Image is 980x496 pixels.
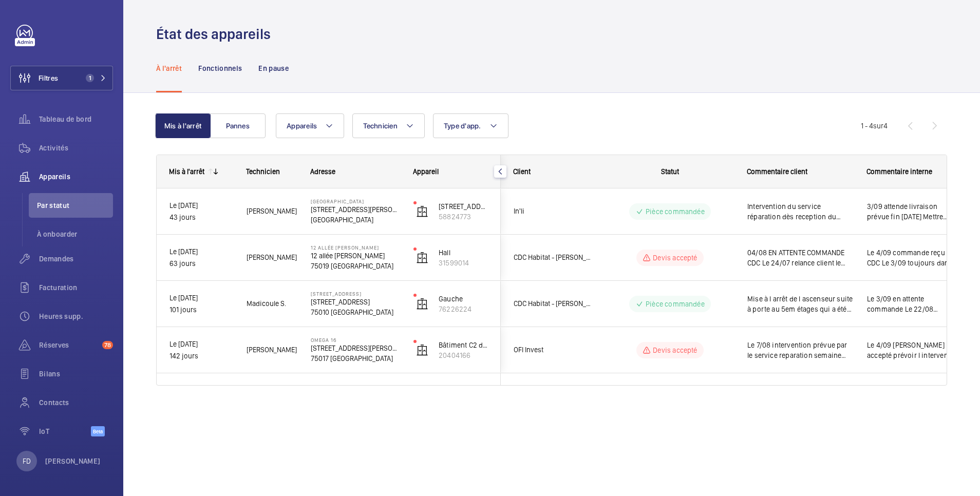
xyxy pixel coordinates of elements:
[439,258,488,268] p: 31599014
[747,247,854,268] span: 04/08 EN ATTENTE COMMANDE CDC Le 24/07 relance client le 17/07 pas de retour de cdc Le 02/07: A l...
[363,122,398,130] span: Technicien
[439,350,488,360] p: 20404166
[747,294,854,314] span: Mise à l arrêt de l ascenseur suite à porte au 5em étages qui a été forcée Devis envoyé
[157,281,501,327] div: Press SPACE to select this row.
[39,171,113,182] span: Appareils
[311,204,400,215] p: [STREET_ADDRESS][PERSON_NAME]
[86,74,94,82] span: 1
[514,252,593,263] span: CDC Habitat - [PERSON_NAME]
[157,327,501,373] div: Press SPACE to select this row.
[747,340,854,360] span: Le 7/08 intervention prévue par le service reparation semaine prochaine 04/06 Inter REP et Expert...
[439,212,488,222] p: 58824773
[39,114,113,124] span: Tableau de bord
[310,167,335,176] span: Adresse
[39,143,113,153] span: Activités
[39,282,113,293] span: Facturation
[501,327,974,373] div: Press SPACE to select this row.
[246,167,280,176] span: Technicien
[444,122,481,130] span: Type d'app.
[513,167,531,176] span: Client
[39,254,113,264] span: Demandes
[102,341,113,349] span: 78
[198,63,242,73] p: Fonctionnels
[646,206,705,217] p: Pièce commandée
[169,212,233,223] p: 43 jours
[169,338,233,350] p: Le [DATE]
[247,205,297,217] span: [PERSON_NAME]
[37,200,113,211] span: Par statut
[514,298,593,310] span: CDC Habitat - [PERSON_NAME]
[23,456,31,466] p: FD
[501,188,974,235] div: Press SPACE to select this row.
[169,258,233,270] p: 63 jours
[247,344,297,356] span: [PERSON_NAME]
[169,167,204,176] div: Mis à l'arrêt
[661,167,679,176] span: Statut
[39,397,113,408] span: Contacts
[439,340,488,350] p: Bâtiment C2 duplex droit
[653,253,697,263] p: Devis accepté
[247,298,297,310] span: Madicoule S.
[413,167,488,176] div: Appareil
[352,113,425,138] button: Technicien
[747,201,854,222] span: Intervention du service réparation dès reception du materiel
[867,201,961,222] span: 3/09 attende livraison prévue fin [DATE] Mettre portage expert passé mais pas de possibilité de r...
[653,345,697,355] p: Devis accepté
[311,353,400,364] p: 75017 [GEOGRAPHIC_DATA]
[311,244,400,251] p: 12 allée [PERSON_NAME]
[39,311,113,321] span: Heures supp.
[311,291,400,297] p: [STREET_ADDRESS]
[311,307,400,317] p: 75010 [GEOGRAPHIC_DATA]
[416,298,428,310] img: elevator.svg
[867,340,961,360] span: Le 4/09 [PERSON_NAME] accepté prévoir l intervention le 3/09 relance client Le [DATE] Relance cli...
[37,229,113,239] span: À onboarder
[867,294,961,314] span: Le 3/09 en attente commande Le 22/08 commande acceptée et commande passé par la supply Le 14/08 t...
[514,344,593,356] span: OFI Invest
[156,63,182,73] p: À l'arrêt
[514,205,593,217] span: In'li
[247,252,297,263] span: [PERSON_NAME]
[873,122,883,130] span: sur
[169,246,233,258] p: Le [DATE]
[155,113,211,138] button: Mis à l'arrêt
[311,215,400,225] p: [GEOGRAPHIC_DATA]
[501,281,974,327] div: Press SPACE to select this row.
[39,73,58,83] span: Filtres
[157,235,501,281] div: Press SPACE to select this row.
[311,198,400,204] p: [GEOGRAPHIC_DATA]
[169,200,233,212] p: Le [DATE]
[210,113,266,138] button: Pannes
[156,25,277,44] h1: État des appareils
[439,304,488,314] p: 76226224
[311,337,400,343] p: OMEGA 16
[311,261,400,271] p: 75019 [GEOGRAPHIC_DATA]
[45,456,101,466] p: [PERSON_NAME]
[276,113,344,138] button: Appareils
[169,304,233,316] p: 101 jours
[439,247,488,258] p: Hall
[10,66,113,90] button: Filtres1
[416,252,428,264] img: elevator.svg
[646,299,705,309] p: Pièce commandée
[416,205,428,218] img: elevator.svg
[433,113,508,138] button: Type d'app.
[439,294,488,304] p: Gauche
[861,122,888,129] span: 1 - 4 4
[169,350,233,362] p: 142 jours
[416,344,428,356] img: elevator.svg
[39,369,113,379] span: Bilans
[157,188,501,235] div: Press SPACE to select this row.
[169,292,233,304] p: Le [DATE]
[867,247,961,268] span: Le 4/09 commande reçu de CDC Le 3/09 toujours dans les mains du service sinistre Relance quand me...
[287,122,317,130] span: Appareils
[311,297,400,307] p: [STREET_ADDRESS]
[311,251,400,261] p: 12 allée [PERSON_NAME]
[311,343,400,353] p: [STREET_ADDRESS][PERSON_NAME]
[866,167,932,176] span: Commentaire interne
[258,63,289,73] p: En pause
[91,426,105,436] span: Beta
[439,201,488,212] p: [STREET_ADDRESS][PERSON_NAME]
[747,167,807,176] span: Commentaire client
[39,426,91,436] span: IoT
[39,340,98,350] span: Réserves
